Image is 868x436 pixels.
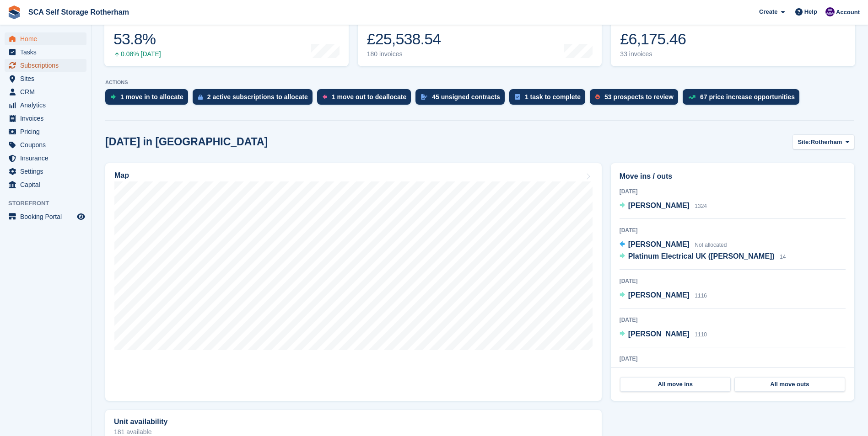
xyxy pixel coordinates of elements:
[620,200,707,212] a: [PERSON_NAME] 1324
[114,429,593,435] p: 181 available
[114,171,129,180] h2: Map
[620,171,846,182] h2: Move ins / outs
[111,94,116,100] img: move_ins_to_allocate_icon-fdf77a2bb77ea45bf5b3d319d69a93e2d87916cf1d5bf7949dd705db3b84f3ca.svg
[628,202,690,209] span: [PERSON_NAME]
[105,89,193,109] a: 1 move in to allocate
[804,7,817,16] span: Help
[105,80,854,85] p: ACTIONS
[525,93,581,101] div: 1 task to complete
[825,7,835,16] img: Kelly Neesham
[509,89,590,109] a: 1 task to complete
[798,138,810,147] span: Site:
[20,32,75,45] span: Home
[20,210,75,223] span: Booking Portal
[5,210,86,223] a: menu
[317,89,415,109] a: 1 move out to deallocate
[695,242,727,248] span: Not allocated
[367,50,441,58] div: 180 invoices
[20,59,75,72] span: Subscriptions
[104,8,349,66] a: Occupancy 53.8% 0.08% [DATE]
[811,138,842,147] span: Rotherham
[5,72,86,85] a: menu
[415,89,509,109] a: 45 unsigned contracts
[620,290,707,302] a: [PERSON_NAME] 1116
[198,94,203,100] img: active_subscription_to_allocate_icon-d502201f5373d7db506a760aba3b589e785aa758c864c3986d89f69b8ff3...
[5,178,86,191] a: menu
[620,50,686,58] div: 33 invoices
[628,330,690,338] span: [PERSON_NAME]
[8,199,91,208] span: Storefront
[620,277,846,285] div: [DATE]
[620,355,846,363] div: [DATE]
[421,94,427,100] img: contract_signature_icon-13c848040528278c33f63329250d36e43548de30e8caae1d1a13099fd9432cc5.svg
[5,85,86,98] a: menu
[515,94,520,100] img: task-75834270c22a3079a89374b754ae025e5fb1db73e45f91037f5363f120a921f8.svg
[5,99,86,112] a: menu
[5,125,86,138] a: menu
[20,112,75,125] span: Invoices
[628,252,775,260] span: Platinum Electrical UK ([PERSON_NAME])
[5,112,86,125] a: menu
[620,316,846,324] div: [DATE]
[20,178,75,191] span: Capital
[688,95,695,99] img: price_increase_opportunities-93ffe204e8149a01c8c9dc8f82e8f89637d9d84a8eef4429ea346261dce0b2c0.svg
[5,32,86,45] a: menu
[5,46,86,58] a: menu
[25,5,133,20] a: SCA Self Storage Rotherham
[620,226,846,234] div: [DATE]
[332,93,406,101] div: 1 move out to deallocate
[367,30,441,48] div: £25,538.54
[20,99,75,112] span: Analytics
[759,7,777,16] span: Create
[695,331,707,338] span: 1110
[105,163,602,401] a: Map
[734,377,845,392] a: All move outs
[700,93,795,101] div: 67 price increase opportunities
[20,165,75,178] span: Settings
[7,5,21,19] img: stora-icon-8386f47178a22dfd0bd8f6a31ec36ba5ce8667c1dd55bd0f319d3a0aa187defe.svg
[207,93,308,101] div: 2 active subscriptions to allocate
[113,30,161,48] div: 53.8%
[620,377,731,392] a: All move ins
[114,418,167,426] h2: Unit availability
[432,93,500,101] div: 45 unsigned contracts
[358,8,602,66] a: Month-to-date sales £25,538.54 180 invoices
[628,240,690,248] span: [PERSON_NAME]
[193,89,317,109] a: 2 active subscriptions to allocate
[604,93,674,101] div: 53 prospects to review
[695,203,707,209] span: 1324
[120,93,183,101] div: 1 move in to allocate
[683,89,804,109] a: 67 price increase opportunities
[620,187,846,196] div: [DATE]
[105,136,268,148] h2: [DATE] in [GEOGRAPHIC_DATA]
[620,251,786,263] a: Platinum Electrical UK ([PERSON_NAME]) 14
[20,138,75,151] span: Coupons
[793,134,854,149] button: Site: Rotherham
[113,50,161,58] div: 0.08% [DATE]
[628,291,690,299] span: [PERSON_NAME]
[20,152,75,165] span: Insurance
[323,94,327,100] img: move_outs_to_deallocate_icon-f764333ba52eb49d3ac5e1228854f67142a1ed5810a6f6cc68b1a99e826820c5.svg
[5,165,86,178] a: menu
[620,30,686,48] div: £6,175.46
[20,72,75,85] span: Sites
[20,85,75,98] span: CRM
[5,152,86,165] a: menu
[5,59,86,72] a: menu
[20,125,75,138] span: Pricing
[5,138,86,151] a: menu
[611,8,855,66] a: Awaiting payment £6,175.46 33 invoices
[595,94,600,100] img: prospect-51fa495bee0391a8d652442698ab0144808aea92771e9ea1ae160a38d050c398.svg
[780,254,786,260] span: 14
[836,8,860,17] span: Account
[590,89,683,109] a: 53 prospects to review
[620,329,707,340] a: [PERSON_NAME] 1110
[20,46,75,58] span: Tasks
[620,239,727,251] a: [PERSON_NAME] Not allocated
[75,211,86,222] a: Preview store
[695,292,707,299] span: 1116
